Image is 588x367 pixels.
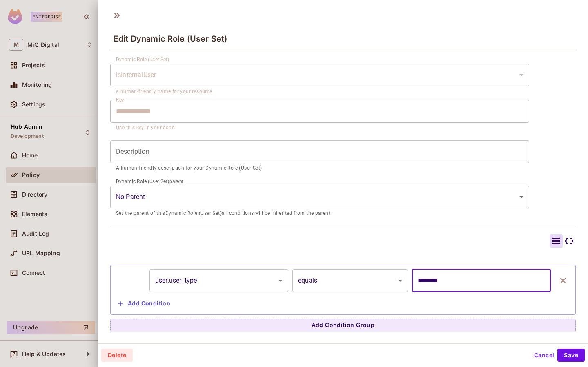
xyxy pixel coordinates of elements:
label: Dynamic Role (User Set) [116,56,169,63]
p: A human-friendly description for your Dynamic Role (User Set) [116,164,523,172]
button: Add Condition [115,297,174,310]
div: equals [292,269,408,292]
label: Dynamic Role (User Set) parent [116,178,183,185]
div: Without label [110,186,529,208]
button: Save [557,349,585,362]
button: Add Condition Group [110,319,576,332]
div: user.user_type [149,269,288,292]
p: Use this key in your code. [116,124,523,132]
button: Cancel [531,349,557,362]
span: Edit Dynamic Role (User Set) [114,34,227,44]
p: a human-friendly name for your resource [116,88,523,96]
label: Key [116,96,124,103]
button: Delete [101,349,133,362]
div: Without label [110,64,529,86]
p: Set the parent of this Dynamic Role (User Set) all conditions will be inherited from the parent [116,210,523,218]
